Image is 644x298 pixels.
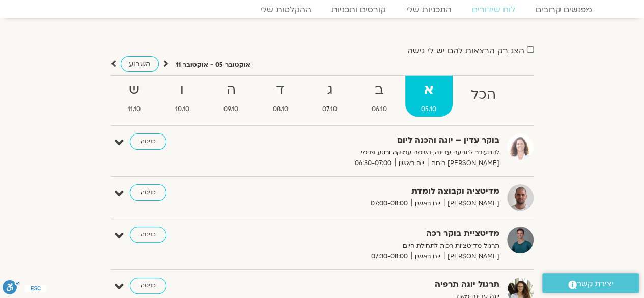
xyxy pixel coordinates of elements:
[112,78,157,101] strong: ש
[355,76,403,117] a: ב06.10
[257,76,304,117] a: ד08.10
[250,147,499,158] p: להתעורר לתנועה עדינה, נשימה עמוקה ורוגע פנימי
[455,76,512,117] a: הכל
[208,78,255,101] strong: ה
[405,78,453,101] strong: א
[355,78,403,101] strong: ב
[306,78,354,101] strong: ג
[250,133,499,147] strong: בוקר עדין – יוגה והכנה ליום
[208,104,255,115] span: 09.10
[396,5,462,15] a: התכניות שלי
[525,5,602,15] a: מפגשים קרובים
[455,84,512,106] strong: הכל
[159,76,206,117] a: ו10.10
[411,251,444,262] span: יום ראשון
[130,227,166,243] a: כניסה
[462,5,525,15] a: לוח שידורים
[250,184,499,198] strong: מדיטציה וקבוצה לומדת
[577,277,613,291] span: יצירת קשר
[428,158,499,169] span: [PERSON_NAME] רוחם
[257,78,304,101] strong: ד
[130,184,166,201] a: כניסה
[321,5,396,15] a: קורסים ותכניות
[42,5,602,15] nav: Menu
[368,251,411,262] span: 07:30-08:00
[355,104,403,115] span: 06.10
[306,76,354,117] a: ג07.10
[250,227,499,240] strong: מדיטציית בוקר רכה
[112,76,157,117] a: ש11.10
[351,158,395,169] span: 06:30-07:00
[306,104,354,115] span: 07.10
[444,198,499,209] span: [PERSON_NAME]
[257,104,304,115] span: 08.10
[411,198,444,209] span: יום ראשון
[121,56,159,72] a: השבוע
[250,5,321,15] a: ההקלטות שלי
[407,46,524,56] label: הצג רק הרצאות להם יש לי גישה
[130,278,166,294] a: כניסה
[176,60,250,70] p: אוקטובר 05 - אוקטובר 11
[367,198,411,209] span: 07:00-08:00
[159,78,206,101] strong: ו
[395,158,428,169] span: יום ראשון
[159,104,206,115] span: 10.10
[130,133,166,150] a: כניסה
[405,76,453,117] a: א05.10
[542,273,639,293] a: יצירת קשר
[250,240,499,251] p: תרגול מדיטציות רכות לתחילת היום
[129,59,151,69] span: השבוע
[112,104,157,115] span: 11.10
[405,104,453,115] span: 05.10
[250,278,499,291] strong: תרגול יוגה תרפיה
[208,76,255,117] a: ה09.10
[444,251,499,262] span: [PERSON_NAME]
